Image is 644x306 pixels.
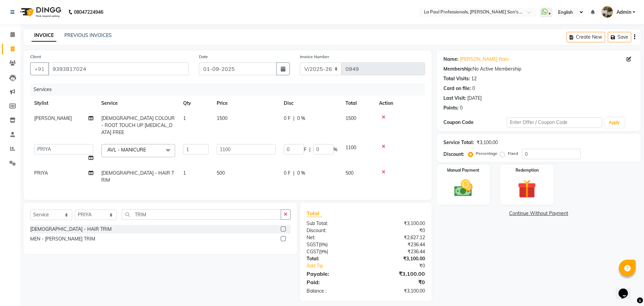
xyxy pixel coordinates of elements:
[471,75,477,82] div: 12
[30,226,112,233] div: [DEMOGRAPHIC_DATA] - HAIR TRIM
[320,242,326,247] span: 9%
[366,220,430,227] div: ₹3,100.00
[366,270,430,278] div: ₹3,100.00
[616,279,637,299] iframe: chat widget
[333,146,337,153] span: %
[302,234,366,241] div: Net:
[366,255,430,262] div: ₹3,100.00
[345,115,356,121] span: 1500
[302,278,366,286] div: Paid:
[460,104,463,112] div: 0
[438,210,639,217] a: Continue Without Payment
[302,262,376,269] a: Add Tip
[443,56,459,63] div: Name:
[304,146,307,153] span: F
[366,248,430,255] div: ₹236.44
[376,262,430,269] div: ₹0
[32,30,56,42] a: INVOICE
[302,288,366,295] div: Balance :
[97,96,179,111] th: Service
[307,249,319,255] span: CGST
[476,150,497,157] label: Percentage
[183,170,186,176] span: 1
[30,235,95,243] div: MEN - [PERSON_NAME] TRIM
[122,209,281,220] input: Search or Scan
[179,96,213,111] th: Qty
[309,146,311,153] span: |
[443,75,470,82] div: Total Visits:
[74,3,103,21] b: 08047224946
[101,115,175,135] span: [DEMOGRAPHIC_DATA] COLOUR - ROOT TOUCH UP [MEDICAL_DATA] FREE
[320,249,327,254] span: 9%
[302,227,366,234] div: Discount:
[443,65,634,73] div: No Active Membership
[293,115,294,122] span: |
[443,139,474,146] div: Service Total:
[472,85,475,92] div: 0
[567,32,605,42] button: Create New
[34,115,72,121] span: [PERSON_NAME]
[447,167,479,173] label: Manual Payment
[107,147,146,153] span: AVL - MANICURE
[608,32,631,42] button: Save
[183,115,186,121] span: 1
[34,170,48,176] span: PRIYA
[297,115,305,122] span: 0 %
[293,170,294,177] span: |
[300,54,329,60] label: Invoice Number
[302,241,366,248] div: ( )
[345,144,356,150] span: 1100
[443,85,471,92] div: Card on file:
[366,241,430,248] div: ₹236.44
[443,119,507,126] div: Coupon Code
[443,104,459,112] div: Points:
[30,54,41,60] label: Client
[302,220,366,227] div: Sub Total:
[302,270,366,278] div: Payable:
[516,167,539,173] label: Redemption
[366,288,430,295] div: ₹3,100.00
[616,9,631,16] span: Admin
[284,170,290,177] span: 0 F
[375,96,425,111] th: Action
[297,170,305,177] span: 0 %
[448,177,479,199] img: _cash.svg
[366,227,430,234] div: ₹0
[508,150,518,157] label: Fixed
[280,96,341,111] th: Disc
[443,95,466,102] div: Last Visit:
[213,96,280,111] th: Price
[302,248,366,255] div: ( )
[302,255,366,262] div: Total:
[341,96,375,111] th: Total
[30,96,97,111] th: Stylist
[307,242,319,248] span: SGST
[217,115,227,121] span: 1500
[460,56,508,63] a: [PERSON_NAME] Rani
[48,62,189,75] input: Search by Name/Mobile/Email/Code
[507,117,602,128] input: Enter Offer / Coupon Code
[17,3,63,21] img: logo
[64,32,112,38] a: PREVIOUS INVOICES
[307,210,322,217] span: Total
[366,278,430,286] div: ₹0
[199,54,208,60] label: Date
[443,65,473,73] div: Membership:
[31,83,430,96] div: Services
[284,115,290,122] span: 0 F
[605,118,624,128] button: Apply
[366,234,430,241] div: ₹2,627.12
[146,147,149,153] a: x
[30,62,49,75] button: +91
[443,151,464,158] div: Discount:
[217,170,225,176] span: 500
[512,177,542,201] img: _gift.svg
[477,139,498,146] div: ₹3,100.00
[101,170,174,183] span: [DEMOGRAPHIC_DATA] - HAIR TRIM
[467,95,482,102] div: [DATE]
[345,170,354,176] span: 500
[601,6,613,18] img: Admin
